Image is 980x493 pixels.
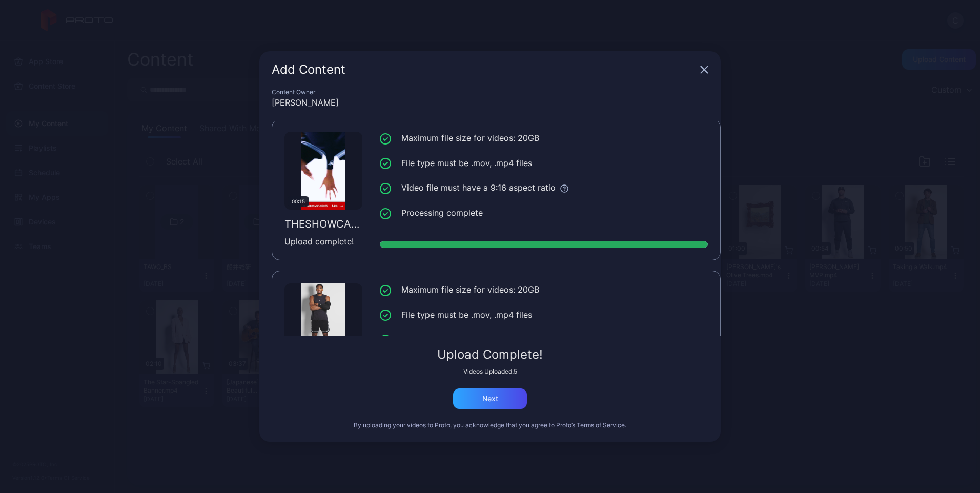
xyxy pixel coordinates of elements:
[380,309,708,321] li: File type must be .mov, .mp4 files
[272,88,708,96] div: Content Owner
[380,207,708,219] li: Processing complete
[272,367,708,376] div: Videos Uploaded: 5
[272,348,708,361] div: Upload Complete!
[380,157,708,170] li: File type must be .mov, .mp4 files
[453,388,527,409] button: Next
[577,421,625,429] button: Terms of Service
[284,235,362,248] div: Upload complete!
[272,421,708,429] div: By uploading your videos to Proto, you acknowledge that you agree to Proto’s .
[380,283,708,296] li: Maximum file size for videos: 20GB
[288,196,309,207] div: 00:15
[380,132,708,145] li: Maximum file size for videos: 20GB
[272,64,696,76] div: Add Content
[380,181,708,194] li: Video file must have a 9:16 aspect ratio
[380,333,708,346] li: Video file must have a 9:16 aspect ratio
[272,96,708,109] div: [PERSON_NAME]
[482,395,498,403] div: Next
[284,218,362,230] div: THESHOWCASE_15sec_9_16_MSTR.mp4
